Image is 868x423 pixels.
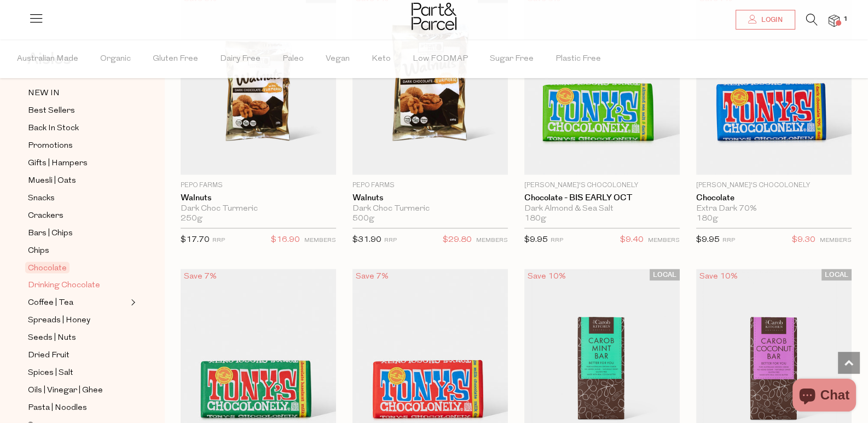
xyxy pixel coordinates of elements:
span: $9.95 [524,236,548,244]
span: LOCAL [650,269,680,281]
span: Coffee | Tea [28,297,73,310]
a: Promotions [28,139,128,153]
div: Dark Choc Turmeric [352,204,508,214]
div: Save 7% [352,269,392,284]
a: Spreads | Honey [28,314,128,327]
small: MEMBERS [648,237,680,244]
span: Best Sellers [28,105,75,118]
div: Save 7% [181,269,220,284]
span: Chocolate [25,262,70,274]
a: NEW IN [28,86,128,100]
div: Save 10% [524,269,569,284]
span: $9.30 [792,233,815,247]
a: Muesli | Oats [28,174,128,188]
span: Spices | Salt [28,367,73,380]
span: 250g [181,214,202,224]
a: Best Sellers [28,104,128,118]
a: 1 [829,15,840,26]
span: 180g [696,214,718,224]
a: Spices | Salt [28,366,128,380]
a: Walnuts [352,193,508,203]
small: RRP [722,237,735,244]
a: Snacks [28,192,128,205]
span: Vegan [326,40,350,78]
a: Oils | Vinegar | Ghee [28,384,128,397]
a: Chocolate [28,262,128,275]
p: [PERSON_NAME]'s Chocolonely [696,181,852,190]
span: Organic [100,40,131,78]
img: Part&Parcel [412,3,456,30]
inbox-online-store-chat: Shopify online store chat [789,379,859,414]
a: Coffee | Tea [28,296,128,310]
a: Gifts | Hampers [28,157,128,170]
small: RRP [384,237,397,244]
a: Chips [28,244,128,258]
span: LOCAL [821,269,852,281]
span: NEW IN [28,87,60,100]
a: Pasta | Noodles [28,401,128,415]
div: Save 10% [696,269,741,284]
span: Gluten Free [153,40,198,78]
span: Gifts | Hampers [28,157,88,170]
span: Oils | Vinegar | Ghee [28,384,103,397]
a: Back In Stock [28,121,128,135]
a: Chocolate - BIS EARLY OCT [524,193,680,203]
span: Paleo [282,40,304,78]
a: Crackers [28,209,128,223]
span: Login [759,15,783,25]
span: Back In Stock [28,122,79,135]
a: Chocolate [696,193,852,203]
span: Low FODMAP [413,40,468,78]
span: 1 [841,14,850,24]
span: $31.90 [352,236,381,244]
small: MEMBERS [476,237,508,244]
span: Australian Made [17,40,78,78]
span: $9.40 [620,233,644,247]
small: RRP [551,237,563,244]
a: Walnuts [181,193,336,203]
p: Pepo Farms [181,181,336,190]
span: Dried Fruit [28,349,70,362]
span: 180g [524,214,546,224]
span: Seeds | Nuts [28,332,76,345]
span: $16.90 [271,233,300,247]
span: Bars | Chips [28,227,73,240]
a: Seeds | Nuts [28,331,128,345]
div: Dark Choc Turmeric [181,204,336,214]
a: Drinking Chocolate [28,279,128,292]
small: MEMBERS [304,237,336,244]
small: MEMBERS [820,237,852,244]
a: Login [736,10,795,30]
span: Chips [28,245,49,258]
span: Crackers [28,210,63,223]
span: $17.70 [181,236,210,244]
span: $29.80 [443,233,472,247]
span: Keto [372,40,391,78]
a: Dried Fruit [28,349,128,362]
span: Dairy Free [220,40,261,78]
button: Expand/Collapse Coffee | Tea [128,296,136,309]
div: Extra Dark 70% [696,204,852,214]
span: Plastic Free [555,40,601,78]
a: Bars | Chips [28,227,128,240]
span: 500g [352,214,374,224]
span: Spreads | Honey [28,314,90,327]
span: $9.95 [696,236,720,244]
span: Snacks [28,192,55,205]
span: Sugar Free [490,40,534,78]
p: [PERSON_NAME]'s Chocolonely [524,181,680,190]
p: Pepo Farms [352,181,508,190]
span: Promotions [28,140,73,153]
small: RRP [212,237,225,244]
span: Muesli | Oats [28,175,76,188]
span: Pasta | Noodles [28,402,87,415]
span: Drinking Chocolate [28,279,100,292]
div: Dark Almond & Sea Salt [524,204,680,214]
